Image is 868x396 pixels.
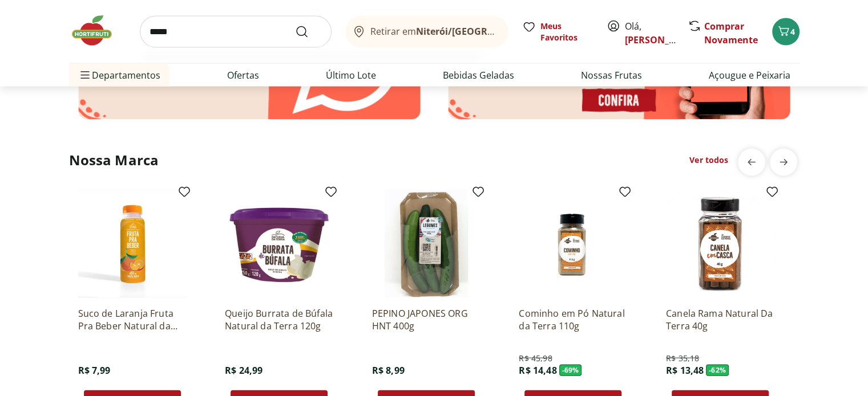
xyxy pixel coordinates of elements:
[770,149,797,176] button: next
[227,68,259,82] a: Ofertas
[519,307,627,332] a: Cominho em Pó Natural da Terra 110g
[519,353,552,364] span: R$ 45,98
[372,190,481,298] img: PEPINO JAPONES ORG HNT 400g
[790,26,795,37] span: 4
[78,364,111,377] span: R$ 7,99
[140,16,332,48] input: search
[416,25,546,38] b: Niterói/[GEOGRAPHIC_DATA]
[443,68,514,82] a: Bebidas Geladas
[372,307,481,332] a: PEPINO JAPONES ORG HNT 400g
[709,68,790,82] a: Açougue e Peixaria
[225,307,333,332] a: Queijo Burrata de Búfala Natural da Terra 120g
[581,68,642,82] a: Nossas Frutas
[559,365,582,376] span: - 69 %
[540,21,593,43] span: Meus Favoritos
[519,364,556,377] span: R$ 14,48
[704,20,758,46] a: Comprar Novamente
[78,62,92,89] button: Menu
[519,190,627,298] img: Cominho em Pó Natural da Terra 110g
[370,26,496,36] span: Retirar em
[78,307,187,332] a: Suco de Laranja Fruta Pra Beber Natural da Terra 250ml
[666,353,699,364] span: R$ 35,18
[522,21,593,43] a: Meus Favoritos
[625,19,676,47] span: Olá,
[69,14,126,48] img: Hortifruti
[326,68,376,82] a: Último Lote
[345,16,508,48] button: Retirar emNiterói/[GEOGRAPHIC_DATA]
[295,25,322,39] button: Submit Search
[666,307,774,332] a: Canela Rama Natural Da Terra 40g
[738,149,765,176] button: previous
[225,364,263,377] span: R$ 24,99
[666,190,774,298] img: Canela Rama Natural Da Terra 40g
[772,18,800,46] button: Carrinho
[69,151,159,169] h2: Nossa Marca
[78,190,187,298] img: Suco de Laranja Fruta Pra Beber Natural da Terra 250ml
[706,365,729,376] span: - 62 %
[689,154,728,166] a: Ver todos
[666,364,704,377] span: R$ 13,48
[625,34,699,46] a: [PERSON_NAME]
[372,364,405,377] span: R$ 8,99
[78,62,160,89] span: Departamentos
[225,190,333,298] img: Queijo Burrata de Búfala Natural da Terra 120g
